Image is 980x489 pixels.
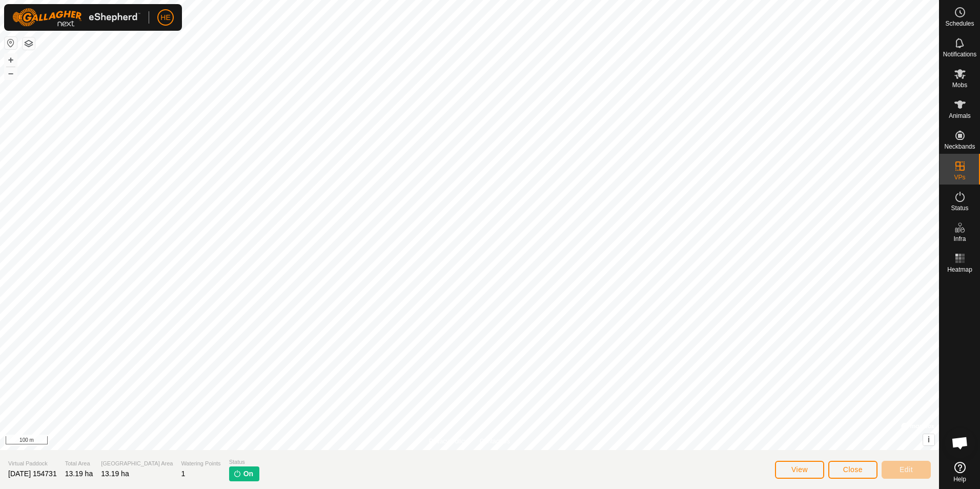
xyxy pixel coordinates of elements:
button: Reset Map [5,37,17,49]
span: Virtual Paddock [8,459,57,468]
span: Mobs [952,82,967,88]
div: Open chat [945,427,975,458]
span: Status [229,458,259,466]
span: Help [953,476,966,482]
button: View [775,461,824,479]
button: i [923,434,934,445]
a: Privacy Policy [429,437,467,446]
span: Neckbands [944,144,975,150]
span: Heatmap [947,267,972,273]
button: – [5,67,17,79]
span: i [928,435,930,444]
span: Notifications [943,51,976,57]
span: Status [951,205,968,211]
button: Close [828,461,877,479]
span: VPs [954,174,965,180]
span: Edit [900,465,913,474]
span: HE [160,12,170,23]
span: [DATE] 154731 [8,470,57,478]
span: [GEOGRAPHIC_DATA] Area [101,459,173,468]
span: Infra [953,236,966,242]
span: 1 [181,470,185,478]
a: Help [940,458,980,486]
img: Gallagher Logo [12,8,140,27]
img: turn-on [233,470,241,478]
span: Animals [949,113,971,119]
span: 13.19 ha [65,470,93,478]
span: Watering Points [181,459,220,468]
span: 13.19 ha [101,470,129,478]
a: Contact Us [480,437,510,446]
span: On [243,468,253,479]
button: Edit [882,461,931,479]
span: Total Area [65,459,93,468]
span: View [791,465,808,474]
span: Close [843,465,863,474]
button: Map Layers [23,37,35,50]
span: Schedules [945,21,974,27]
button: + [5,54,17,66]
